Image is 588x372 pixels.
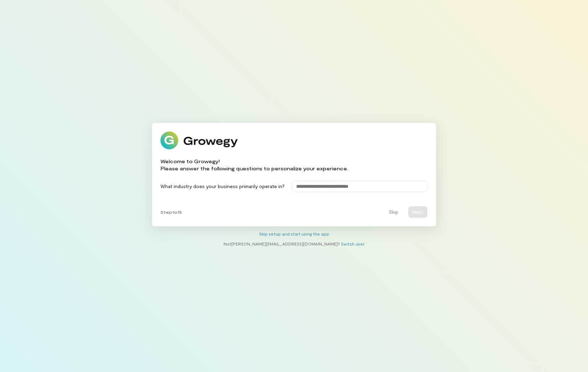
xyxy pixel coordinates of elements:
[161,131,238,149] img: Growegy logo
[161,158,348,172] div: Welcome to Growegy! Please answer the following questions to personalize your experience.
[408,206,427,218] button: Next
[341,241,364,246] a: Switch user
[259,231,329,236] a: Skip setup and start using the app
[384,206,403,218] button: Skip
[161,209,182,215] span: Step 1 of 5
[224,241,340,246] span: Not [PERSON_NAME][EMAIL_ADDRESS][DOMAIN_NAME] ?
[161,183,285,190] label: What industry does your business primarily operate in?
